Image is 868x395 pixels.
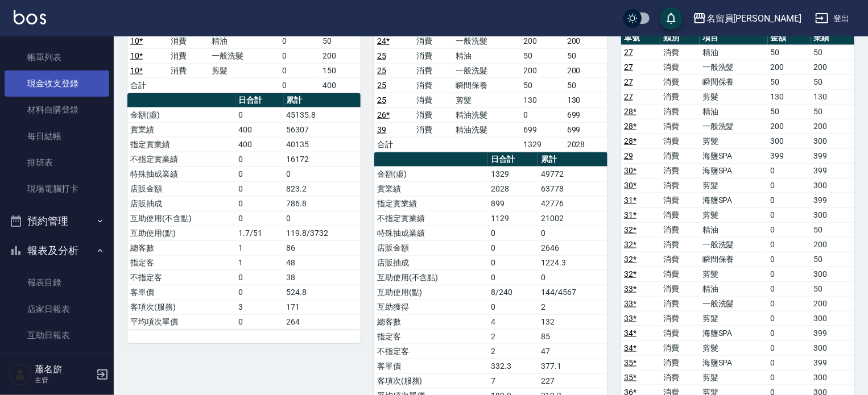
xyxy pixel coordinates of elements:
td: 0 [279,48,320,63]
td: 合計 [127,78,168,93]
td: 剪髮 [700,89,768,104]
a: 店家日報表 [5,296,109,322]
td: 一般洗髮 [453,34,521,48]
td: 400 [236,122,284,137]
td: 699 [521,122,564,137]
td: 0 [768,267,811,281]
td: 56307 [284,122,361,137]
td: 剪髮 [700,207,768,222]
td: 0 [236,167,284,181]
a: 現場電腦打卡 [5,176,109,202]
td: 1 [236,255,284,270]
td: 200 [811,296,854,311]
a: 互助點數明細 [5,348,109,375]
td: 剪髮 [700,178,768,193]
td: 消費 [168,48,208,63]
td: 客項次(服務) [127,300,236,314]
td: 消費 [660,222,700,237]
td: 50 [811,74,854,89]
td: 130 [768,89,811,104]
td: 50 [811,104,854,119]
th: 金額 [768,31,811,45]
td: 0 [488,270,538,285]
td: 524.8 [284,285,361,300]
td: 300 [811,340,854,355]
td: 消費 [660,237,700,252]
td: 399 [811,148,854,163]
img: Person [9,363,32,386]
td: 0 [488,300,538,314]
td: 1.7/51 [236,226,284,240]
td: 0 [768,163,811,178]
td: 0 [768,355,811,370]
td: 377.1 [538,359,607,373]
td: 消費 [414,107,453,122]
td: 200 [564,63,607,78]
td: 399 [811,355,854,370]
td: 0 [236,152,284,167]
td: 50 [564,48,607,63]
th: 日合計 [236,93,284,108]
td: 200 [811,60,854,74]
table: a dense table [127,19,361,93]
td: 一般洗髮 [700,296,768,311]
td: 0 [279,63,320,78]
a: 報表目錄 [5,269,109,296]
table: a dense table [374,19,607,152]
td: 300 [811,267,854,281]
td: 0 [279,34,320,48]
th: 單號 [621,31,660,45]
td: 50 [811,222,854,237]
td: 0 [279,78,320,93]
td: 總客數 [127,240,236,255]
td: 171 [284,300,361,314]
td: 指定實業績 [127,137,236,152]
td: 消費 [414,93,453,107]
td: 0 [236,107,284,122]
td: 0 [768,311,811,326]
td: 2028 [488,181,538,196]
td: 0 [538,226,607,240]
td: 50 [768,104,811,119]
button: 名留員[PERSON_NAME] [688,7,806,30]
td: 1329 [488,167,538,181]
a: 39 [377,125,386,134]
td: 8/240 [488,285,538,300]
td: 50 [811,45,854,60]
td: 消費 [660,193,700,207]
td: 132 [538,314,607,329]
td: 21002 [538,211,607,226]
td: 0 [538,270,607,285]
td: 海鹽SPA [700,355,768,370]
button: 登出 [811,8,854,29]
td: 0 [768,178,811,193]
a: 25 [377,95,386,105]
td: 一般洗髮 [700,60,768,74]
td: 50 [811,281,854,296]
td: 精油 [700,45,768,60]
td: 消費 [414,34,453,48]
td: 47 [538,344,607,359]
td: 86 [284,240,361,255]
td: 332.3 [488,359,538,373]
button: 預約管理 [5,206,109,236]
td: 不指定實業績 [374,211,488,226]
td: 剪髮 [700,134,768,148]
td: 0 [768,340,811,355]
td: 指定客 [374,329,488,344]
td: 0 [236,211,284,226]
td: 3 [236,300,284,314]
td: 消費 [660,89,700,104]
td: 一般洗髮 [700,119,768,134]
td: 店販抽成 [127,196,236,211]
td: 消費 [660,355,700,370]
td: 消費 [414,48,453,63]
td: 互助使用(不含點) [374,270,488,285]
h5: 蕭名旂 [35,364,93,375]
td: 消費 [660,104,700,119]
td: 0 [768,326,811,340]
td: 一般洗髮 [209,48,279,63]
td: 消費 [660,163,700,178]
img: Logo [14,10,46,24]
td: 互助使用(不含點) [127,211,236,226]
